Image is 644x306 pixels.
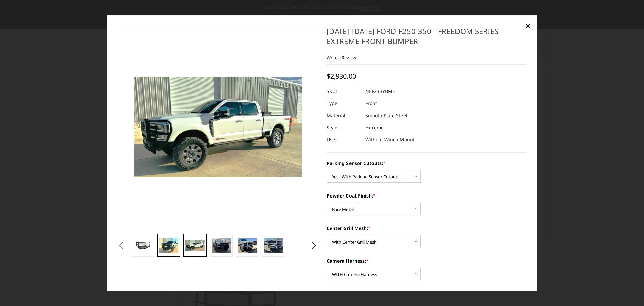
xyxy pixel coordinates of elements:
iframe: Chat Widget [610,274,644,306]
label: Add-On Recovery Shackles : [327,290,526,297]
label: Center Grill Mesh: [327,225,526,232]
img: 2023-2025 Ford F250-350 - Freedom Series - Extreme Front Bumper [133,240,152,251]
dt: Type: [327,97,360,110]
a: Close [523,20,533,31]
dd: NEF23BYBMH [365,85,396,97]
img: 2023-2025 Ford F250-350 - Freedom Series - Extreme Front Bumper [238,238,257,253]
button: Previous [116,241,126,251]
dd: Without Winch Mount [365,134,415,146]
img: 2023-2025 Ford F250-350 - Freedom Series - Extreme Front Bumper [159,238,178,253]
img: 2023-2025 Ford F250-350 - Freedom Series - Extreme Front Bumper [264,238,283,253]
a: Write a Review [327,55,356,61]
img: 2023-2025 Ford F250-350 - Freedom Series - Extreme Front Bumper [185,240,204,251]
dd: Smooth Plate Steel [365,110,407,122]
label: Camera Harness: [327,257,526,264]
label: Parking Sensor Cutouts: [327,160,526,167]
label: Powder Coat Finish: [327,192,526,199]
h1: [DATE]-[DATE] Ford F250-350 - Freedom Series - Extreme Front Bumper [327,26,526,51]
dt: Style: [327,122,360,134]
img: 2023-2025 Ford F250-350 - Freedom Series - Extreme Front Bumper [212,238,230,253]
span: × [525,18,531,33]
span: $2,930.00 [327,72,356,81]
dt: Material: [327,110,360,122]
dt: Use: [327,134,360,146]
a: 2023-2025 Ford F250-350 - Freedom Series - Extreme Front Bumper [118,26,318,227]
dd: Front [365,97,377,110]
dd: Extreme [365,122,384,134]
dt: SKU: [327,85,360,97]
button: Next [309,241,319,251]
